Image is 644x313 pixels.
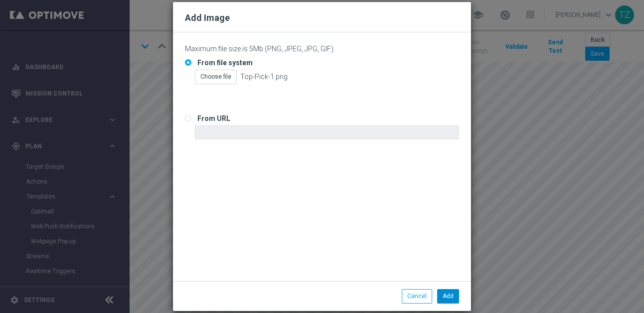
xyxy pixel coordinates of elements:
h3: From file system [197,58,253,67]
h3: From URL [197,114,230,123]
p: Maximum file size is 5Mb (PNG, JPEG, JPG, GIF). [185,44,459,53]
h2: Add Image [185,12,459,24]
button: Cancel [402,289,432,303]
button: Add [437,289,459,303]
span: Top-Pick-1.png [240,73,288,81]
div: Choose file [195,70,237,84]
